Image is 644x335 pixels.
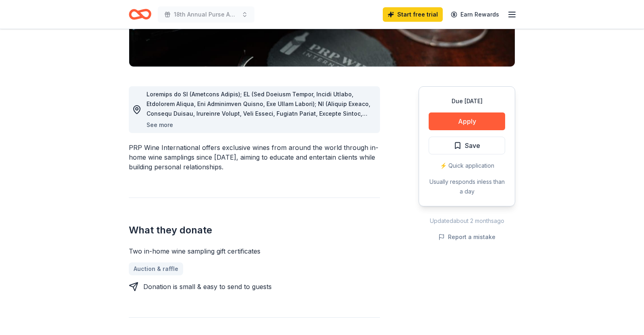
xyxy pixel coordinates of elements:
div: Donation is small & easy to send to guests [143,282,272,291]
div: ⚡️ Quick application [429,161,505,171]
button: Save [429,137,505,154]
span: 18th Annual Purse Auction [174,10,238,19]
button: 18th Annual Purse Auction [158,6,254,23]
button: Report a mistake [438,232,495,242]
span: Save [465,140,480,151]
a: Earn Rewards [446,7,504,22]
button: See more [147,120,173,130]
h2: What they donate [129,224,380,237]
a: Auction & raffle [129,262,183,275]
a: Home [129,5,151,24]
a: Start free trial [383,7,443,22]
div: Usually responds in less than a day [429,177,505,196]
span: Loremips do SI (Ametcons Adipis); EL (Sed Doeiusm Tempor, Incidi Utlabo, Etdolorem Aliqua, Eni Ad... [147,91,374,320]
div: Two in-home wine sampling gift certificates [129,246,380,256]
button: Apply [429,112,505,130]
div: Due [DATE] [429,96,505,106]
div: PRP Wine International offers exclusive wines from around the world through in-home wine sampling... [129,143,380,172]
div: Updated about 2 months ago [419,216,515,226]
